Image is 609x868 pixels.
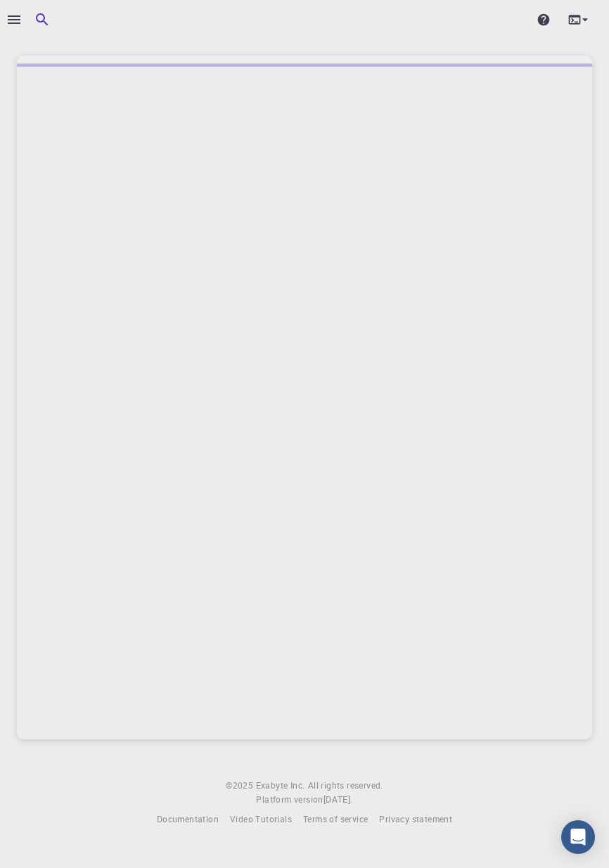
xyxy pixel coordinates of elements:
a: Privacy statement [379,812,452,827]
span: Documentation [157,813,219,824]
span: Privacy statement [379,813,452,824]
a: [DATE]. [323,793,353,807]
div: Open Intercom Messenger [561,820,595,854]
span: All rights reserved. [308,779,383,793]
span: © 2025 [226,779,255,793]
span: [DATE] . [323,793,353,805]
a: Exabyte Inc. [256,779,305,793]
a: Terms of service [303,812,368,827]
span: Exabyte Inc. [256,779,305,791]
a: Video Tutorials [230,812,292,827]
span: Terms of service [303,813,368,824]
a: Documentation [157,812,219,827]
span: Platform version [256,793,323,807]
span: Video Tutorials [230,813,292,824]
